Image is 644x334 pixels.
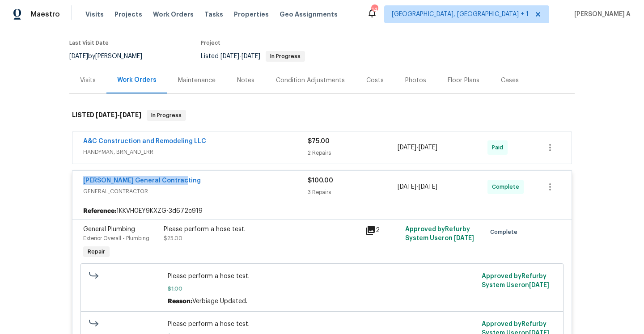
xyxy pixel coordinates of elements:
[204,11,223,17] span: Tasks
[234,10,269,19] span: Properties
[276,76,345,85] div: Condition Adjustments
[308,138,330,144] span: $75.00
[398,184,416,190] span: [DATE]
[201,53,305,59] span: Listed
[267,54,304,59] span: In Progress
[448,76,479,85] div: Floor Plans
[201,40,220,46] span: Project
[120,112,141,118] span: [DATE]
[492,182,523,191] span: Complete
[69,101,575,130] div: LISTED [DATE]-[DATE]In Progress
[308,148,398,157] div: 2 Repairs
[308,188,398,197] div: 3 Repairs
[398,144,416,151] span: [DATE]
[482,273,549,288] span: Approved by Refurby System User on
[392,10,529,19] span: [GEOGRAPHIC_DATA], [GEOGRAPHIC_DATA] + 1
[168,284,477,293] span: $1.00
[492,143,507,152] span: Paid
[405,226,474,241] span: Approved by Refurby System User on
[69,40,109,46] span: Last Visit Date
[571,10,631,19] span: [PERSON_NAME] A
[398,182,437,191] span: -
[365,225,400,236] div: 2
[164,236,182,241] span: $25.00
[83,178,201,184] a: [PERSON_NAME] General Contracting
[83,236,149,241] span: Exterior Overall - Plumbing
[308,178,333,184] span: $100.00
[168,272,477,281] span: Please perform a hose test.
[405,76,426,85] div: Photos
[114,10,142,19] span: Projects
[69,51,153,62] div: by [PERSON_NAME]
[83,138,206,144] a: A&C Construction and Remodeling LLC
[280,10,338,19] span: Geo Assignments
[178,76,216,85] div: Maintenance
[168,320,477,329] span: Please perform a hose test.
[419,184,437,190] span: [DATE]
[69,53,88,59] span: [DATE]
[220,53,260,59] span: -
[96,112,117,118] span: [DATE]
[501,76,519,85] div: Cases
[529,282,549,288] span: [DATE]
[148,111,185,120] span: In Progress
[83,226,135,233] span: General Plumbing
[164,225,360,234] div: Please perform a hose test.
[490,228,521,237] span: Complete
[454,235,474,241] span: [DATE]
[83,148,308,156] span: HANDYMAN, BRN_AND_LRR
[237,76,254,85] div: Notes
[192,298,247,304] span: Verbiage Updated.
[168,298,192,304] span: Reason:
[72,203,572,219] div: 1KKVH0EY9KXZG-3d672c919
[83,207,116,216] b: Reference:
[241,53,260,59] span: [DATE]
[83,187,308,196] span: GENERAL_CONTRACTOR
[220,53,239,59] span: [DATE]
[84,247,109,256] span: Repair
[85,10,104,19] span: Visits
[72,110,141,121] h6: LISTED
[153,10,194,19] span: Work Orders
[419,144,437,151] span: [DATE]
[117,76,157,85] div: Work Orders
[366,76,384,85] div: Costs
[96,112,141,118] span: -
[80,76,96,85] div: Visits
[371,5,377,14] div: 14
[30,10,60,19] span: Maestro
[398,143,437,152] span: -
